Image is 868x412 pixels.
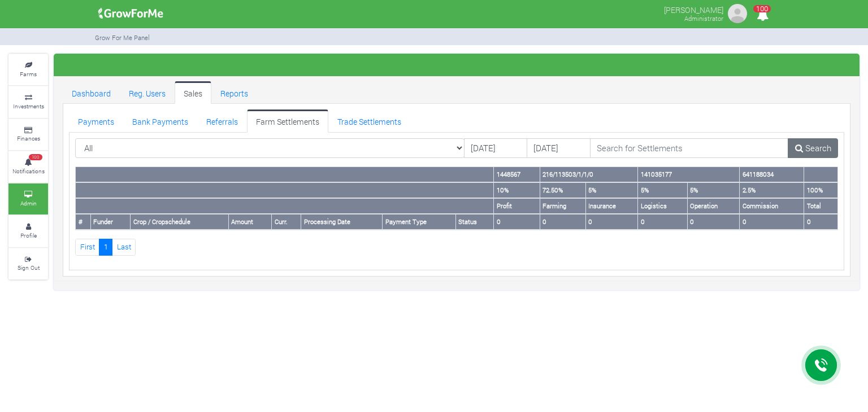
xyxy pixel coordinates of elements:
[540,182,585,198] th: 72.50%
[20,231,37,239] small: Profile
[540,214,585,230] th: 0
[211,81,257,104] a: Reports
[8,119,48,150] a: Finances
[494,214,540,230] th: 0
[590,138,789,159] input: Search for Settlements
[638,182,688,198] th: 5%
[684,14,723,23] small: Administrator
[175,81,211,104] a: Sales
[740,182,804,198] th: 2.5%
[687,182,739,198] th: 5%
[69,109,123,132] a: Payments
[112,239,136,255] a: Last
[8,216,48,247] a: Profile
[75,239,838,255] nav: Page Navigation
[804,182,838,198] th: 100%
[228,214,272,230] th: Amount
[8,86,48,117] a: Investments
[540,167,638,182] th: 216/113503/1/1/0
[638,167,740,182] th: 141035177
[752,11,774,21] a: 100
[687,214,739,230] th: 0
[247,109,328,132] a: Farm Settlements
[638,214,688,230] th: 0
[740,167,804,182] th: 641188034
[328,109,410,132] a: Trade Settlements
[301,214,383,230] th: Processing Date
[788,138,838,159] a: Search
[63,81,120,104] a: Dashboard
[638,198,688,214] th: Logistics
[8,248,48,279] a: Sign Out
[455,214,493,230] th: Status
[585,214,637,230] th: 0
[12,167,45,175] small: Notifications
[120,81,175,104] a: Reg. Users
[804,214,838,230] th: 0
[123,109,197,132] a: Bank Payments
[99,239,112,255] a: 1
[131,214,229,230] th: Crop / Cropschedule
[94,2,167,25] img: growforme image
[527,138,591,159] input: DD/MM/YYYY
[95,33,150,42] small: Grow For Me Panel
[20,70,37,78] small: Farms
[8,151,48,182] a: 100 Notifications
[494,198,540,214] th: Profit
[687,198,739,214] th: Operation
[585,182,637,198] th: 5%
[585,198,637,214] th: Insurance
[804,198,838,214] th: Total
[752,2,774,28] i: Notifications
[494,167,540,182] th: 1448567
[197,109,247,132] a: Referrals
[76,214,91,230] th: #
[383,214,456,230] th: Payment Type
[664,2,723,16] p: [PERSON_NAME]
[18,264,40,271] small: Sign Out
[740,198,804,214] th: Commission
[726,2,749,25] img: growforme image
[753,5,771,12] span: 100
[740,214,804,230] th: 0
[17,134,40,142] small: Finances
[29,154,42,161] span: 100
[494,182,540,198] th: 10%
[8,183,48,214] a: Admin
[464,138,528,159] input: DD/MM/YYYY
[75,239,99,255] a: First
[20,199,37,207] small: Admin
[8,54,48,85] a: Farms
[540,198,585,214] th: Farming
[90,214,130,230] th: Funder
[13,102,44,110] small: Investments
[272,214,301,230] th: Curr.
